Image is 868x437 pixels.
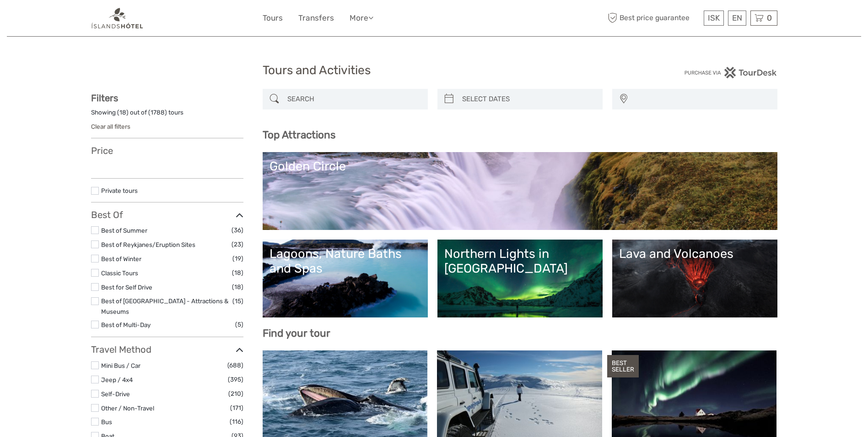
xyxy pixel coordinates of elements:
[119,108,126,117] label: 18
[101,376,133,383] a: Jeep / 4x4
[91,209,243,220] h3: Best Of
[263,327,330,339] b: Find your tour
[263,63,606,78] h1: Tours and Activities
[101,269,138,277] a: Classic Tours
[284,91,423,107] input: SEARCH
[228,388,243,399] span: (210)
[232,268,243,278] span: (18)
[91,145,243,156] h3: Price
[619,246,771,261] div: Lava and Volcanoes
[619,246,771,311] a: Lava and Volcanoes
[230,403,243,413] span: (171)
[232,253,243,264] span: (19)
[606,11,701,26] span: Best price guarantee
[91,93,118,104] strong: Filters
[684,67,777,78] img: PurchaseViaTourDesk.png
[91,344,243,355] h3: Travel Method
[101,321,151,328] a: Best of Multi-Day
[227,360,243,371] span: (688)
[235,319,243,330] span: (5)
[101,404,154,412] a: Other / Non-Travel
[232,239,243,250] span: (23)
[230,416,243,427] span: (116)
[101,297,228,315] a: Best of [GEOGRAPHIC_DATA] - Attractions & Museums
[766,13,773,22] span: 0
[228,374,243,385] span: (395)
[350,11,373,25] a: More
[101,390,130,398] a: Self-Drive
[708,13,720,22] span: ISK
[151,108,165,117] label: 1788
[101,241,195,248] a: Best of Reykjanes/Eruption Sites
[270,246,421,311] a: Lagoons, Nature Baths and Spas
[232,225,243,235] span: (36)
[458,91,598,107] input: SELECT DATES
[263,11,283,25] a: Tours
[270,246,421,276] div: Lagoons, Nature Baths and Spas
[298,11,334,25] a: Transfers
[101,284,152,291] a: Best for Self Drive
[101,187,138,194] a: Private tours
[444,246,596,276] div: Northern Lights in [GEOGRAPHIC_DATA]
[91,108,243,122] div: Showing ( ) out of ( ) tours
[263,129,335,141] b: Top Attractions
[91,7,144,29] img: 1298-aa34540a-eaca-4c1b-b063-13e4b802c612_logo_small.png
[232,296,243,306] span: (15)
[101,255,141,262] a: Best of Winter
[270,159,771,223] a: Golden Circle
[270,159,771,174] div: Golden Circle
[101,362,140,369] a: Mini Bus / Car
[91,123,130,130] a: Clear all filters
[232,282,243,292] span: (18)
[101,418,112,426] a: Bus
[607,355,639,378] div: BEST SELLER
[728,11,746,26] div: EN
[101,227,147,234] a: Best of Summer
[444,246,596,311] a: Northern Lights in [GEOGRAPHIC_DATA]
